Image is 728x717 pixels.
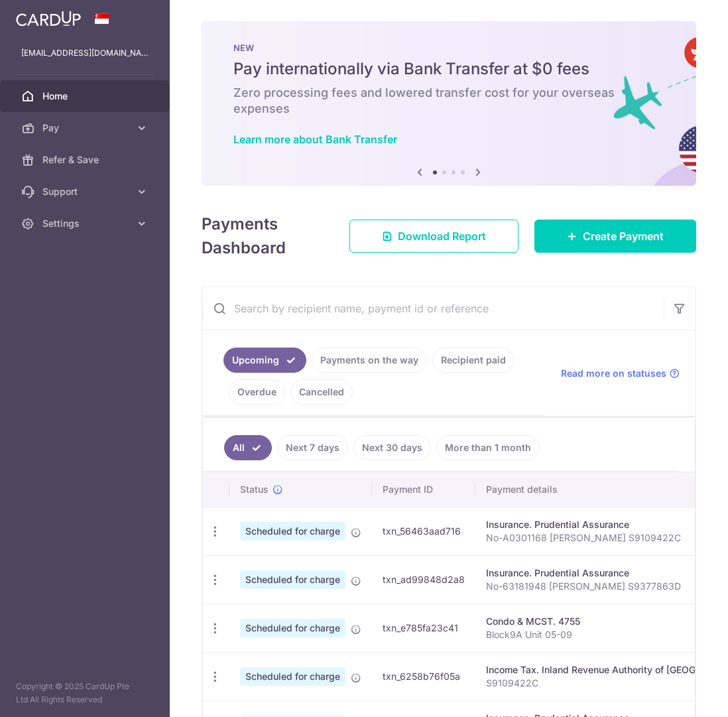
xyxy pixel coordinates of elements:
[233,42,664,53] p: NEW
[240,483,269,496] span: Status
[398,228,486,244] span: Download Report
[436,435,540,460] a: More than 1 month
[349,220,518,253] a: Download Report
[233,58,664,80] h5: Pay internationally via Bank Transfer at $0 fees
[202,212,326,260] h4: Payments Dashboard
[42,90,130,103] span: Home
[240,522,345,541] span: Scheduled for charge
[42,121,130,135] span: Pay
[202,21,696,186] img: Bank transfer banner
[229,379,285,405] a: Overdue
[42,217,130,230] span: Settings
[534,220,696,253] a: Create Payment
[353,435,431,460] a: Next 30 days
[290,379,353,405] a: Cancelled
[202,287,664,330] input: Search by recipient name, payment id or reference
[372,472,475,507] th: Payment ID
[223,348,306,373] a: Upcoming
[233,85,664,117] h6: Zero processing fees and lowered transfer cost for your overseas expenses
[240,667,345,686] span: Scheduled for charge
[312,348,427,373] a: Payments on the way
[372,652,475,700] td: txn_6258b76f05a
[561,367,680,380] a: Read more on statuses
[224,435,272,460] a: All
[16,11,81,27] img: CardUp
[583,228,664,244] span: Create Payment
[240,619,345,637] span: Scheduled for charge
[233,133,397,146] a: Learn more about Bank Transfer
[240,570,345,589] span: Scheduled for charge
[42,185,130,198] span: Support
[561,367,666,380] span: Read more on statuses
[432,348,515,373] a: Recipient paid
[372,507,475,555] td: txn_56463aad716
[42,153,130,166] span: Refer & Save
[21,46,149,60] p: [EMAIL_ADDRESS][DOMAIN_NAME]
[372,555,475,604] td: txn_ad99848d2a8
[372,604,475,652] td: txn_e785fa23c41
[277,435,348,460] a: Next 7 days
